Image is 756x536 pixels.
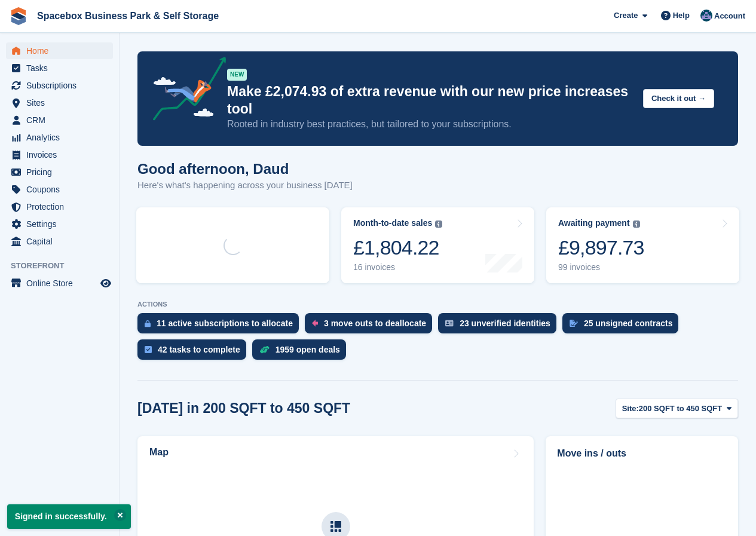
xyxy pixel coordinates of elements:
[562,313,685,339] a: 25 unsigned contracts
[570,320,578,327] img: contract_signature_icon-13c848040528278c33f63329250d36e43548de30e8caae1d1a13099fd9432cc5.svg
[137,179,353,192] p: Here's what's happening across your business [DATE]
[558,235,644,260] div: £9,897.73
[6,94,113,111] a: menu
[558,218,630,228] div: Awaiting payment
[26,275,98,292] span: Online Store
[6,129,113,146] a: menu
[6,42,113,59] a: menu
[137,339,252,366] a: 42 tasks to complete
[558,262,644,272] div: 99 invoices
[149,447,169,458] h2: Map
[639,403,722,415] span: 200 SQFT to 450 SQFT
[584,318,673,328] div: 25 unsigned contracts
[643,89,714,109] button: Check it out →
[546,207,739,283] a: Awaiting payment £9,897.73 99 invoices
[26,216,98,232] span: Settings
[614,10,638,22] span: Create
[137,301,738,308] p: ACTIONS
[6,112,113,128] a: menu
[227,118,633,131] p: Rooted in industry best practices, but tailored to your subscriptions.
[145,346,152,353] img: task-75834270c22a3079a89374b754ae025e5fb1db73e45f91037f5363f120a921f8.svg
[227,83,633,118] p: Make £2,074.93 of extra revenue with our new price increases tool
[26,164,98,180] span: Pricing
[157,318,293,328] div: 11 active subscriptions to allocate
[259,345,270,354] img: deal-1b604bf984904fb50ccaf53a9ad4b4a5d6e5aea283cecdc64d6e3604feb123c2.svg
[276,345,340,354] div: 1959 open deals
[26,146,98,163] span: Invoices
[26,198,98,215] span: Protection
[6,164,113,180] a: menu
[26,233,98,250] span: Capital
[99,276,113,290] a: Preview store
[26,94,98,111] span: Sites
[6,216,113,232] a: menu
[26,42,98,59] span: Home
[616,399,738,418] button: Site: 200 SQFT to 450 SQFT
[305,313,438,339] a: 3 move outs to deallocate
[158,345,240,354] div: 42 tasks to complete
[26,60,98,76] span: Tasks
[137,400,350,416] h2: [DATE] in 200 SQFT to 450 SQFT
[700,10,712,22] img: Daud
[143,57,227,125] img: price-adjustments-announcement-icon-8257ccfd72463d97f412b2fc003d46551f7dbcb40ab6d574587a9cd5c0d94...
[353,235,442,260] div: £1,804.22
[330,521,341,532] img: map-icn-33ee37083ee616e46c38cad1a60f524a97daa1e2b2c8c0bc3eb3415660979fc1.svg
[622,403,639,415] span: Site:
[252,339,352,366] a: 1959 open deals
[10,7,27,25] img: stora-icon-8386f47178a22dfd0bd8f6a31ec36ba5ce8667c1dd55bd0f319d3a0aa187defe.svg
[26,77,98,94] span: Subscriptions
[673,10,690,22] span: Help
[7,504,131,529] p: Signed in successfully.
[460,318,550,328] div: 23 unverified identities
[6,146,113,163] a: menu
[32,6,224,26] a: Spacebox Business Park & Self Storage
[6,181,113,198] a: menu
[6,77,113,94] a: menu
[26,181,98,198] span: Coupons
[714,10,745,22] span: Account
[633,220,640,228] img: icon-info-grey-7440780725fd019a000dd9b08b2336e03edf1995a4989e88bcd33f0948082b44.svg
[6,60,113,76] a: menu
[435,220,442,228] img: icon-info-grey-7440780725fd019a000dd9b08b2336e03edf1995a4989e88bcd33f0948082b44.svg
[137,161,353,177] h1: Good afternoon, Daud
[26,112,98,128] span: CRM
[26,129,98,146] span: Analytics
[445,320,454,327] img: verify_identity-adf6edd0f0f0b5bbfe63781bf79b02c33cf7c696d77639b501bdc392416b5a36.svg
[145,320,151,327] img: active_subscription_to_allocate_icon-d502201f5373d7db506a760aba3b589e785aa758c864c3986d89f69b8ff3...
[312,320,318,327] img: move_outs_to_deallocate_icon-f764333ba52eb49d3ac5e1228854f67142a1ed5810a6f6cc68b1a99e826820c5.svg
[6,275,113,292] a: menu
[557,446,727,461] h2: Move ins / outs
[324,318,426,328] div: 3 move outs to deallocate
[137,313,305,339] a: 11 active subscriptions to allocate
[341,207,534,283] a: Month-to-date sales £1,804.22 16 invoices
[6,233,113,250] a: menu
[353,218,432,228] div: Month-to-date sales
[438,313,562,339] a: 23 unverified identities
[6,198,113,215] a: menu
[11,260,119,272] span: Storefront
[353,262,442,272] div: 16 invoices
[227,69,247,81] div: NEW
